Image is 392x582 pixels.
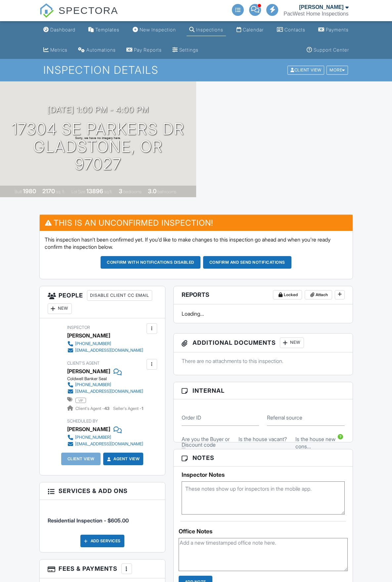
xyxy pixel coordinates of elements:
[67,376,149,381] div: Coldwell Banker Seal
[148,188,156,195] div: 3.0
[71,189,85,194] span: Lot Size
[299,4,343,11] div: [PERSON_NAME]
[67,388,143,395] a: [EMAIL_ADDRESS][DOMAIN_NAME]
[274,24,308,36] a: Contacts
[124,44,164,56] a: Pay Reports
[280,337,304,348] div: New
[67,325,90,330] span: Inspector
[142,406,143,411] strong: 1
[23,188,36,195] div: 1980
[113,406,143,411] span: Seller's Agent -
[182,471,345,478] h5: Inspector Notes
[40,560,165,578] h3: Fees & Payments
[67,434,143,441] a: [PHONE_NUMBER]
[134,47,162,53] div: Pay Reports
[75,341,111,346] div: [PHONE_NUMBER]
[11,120,186,173] h1: 17304 SE Parkers Dr Gladstone, OR 97027
[75,435,111,440] div: [PHONE_NUMBER]
[67,361,100,366] span: Client's Agent
[80,535,124,547] div: Add Services
[75,382,111,387] div: [PHONE_NUMBER]
[67,340,143,347] a: [PHONE_NUMBER]
[40,215,353,231] h3: This is an Unconfirmed Inspection!
[67,424,110,434] div: [PERSON_NAME]
[239,435,287,443] label: Is the house vacant?
[45,236,348,251] p: This inspection hasn't been confirmed yet. If you'd like to make changes to this inspection go ah...
[41,24,78,36] a: Dashboard
[95,27,119,32] div: Templates
[203,256,291,269] button: Confirm and send notifications
[48,505,157,529] li: Service: Residential Inspection
[179,528,348,535] div: Office Notes
[47,105,149,114] h3: [DATE] 1:00 pm - 4:00 pm
[326,27,349,32] div: Payments
[243,27,264,32] div: Calendar
[182,357,345,365] p: There are no attachments to this inspection.
[39,10,118,22] a: SPECTORA
[48,303,72,314] div: New
[43,64,348,76] h1: Inspection Details
[234,24,266,36] a: Calendar
[314,47,349,53] div: Support Center
[196,27,223,32] div: Inspections
[170,44,201,56] a: Settings
[40,482,165,500] h3: Services & Add ons
[67,419,98,424] span: Scheduled By
[187,24,226,36] a: Inspections
[15,189,22,194] span: Built
[101,256,200,269] button: Confirm with notifications disabled
[67,366,110,376] a: [PERSON_NAME]
[304,44,352,56] a: Support Center
[67,331,110,340] div: [PERSON_NAME]
[140,27,176,32] div: New Inspection
[86,188,103,195] div: 13896
[67,347,143,354] a: [EMAIL_ADDRESS][DOMAIN_NAME]
[42,188,55,195] div: 2170
[50,47,67,53] div: Metrics
[75,389,143,394] div: [EMAIL_ADDRESS][DOMAIN_NAME]
[295,435,348,450] label: Is the house new construction?
[67,441,143,447] a: [EMAIL_ADDRESS][DOMAIN_NAME]
[284,27,305,32] div: Contacts
[283,11,348,17] div: PacWest Home Inspections
[123,189,142,194] span: bedrooms
[56,189,65,194] span: sq. ft.
[75,44,118,56] a: Automations (Advanced)
[287,66,324,75] div: Client View
[67,381,143,388] a: [PHONE_NUMBER]
[41,44,70,56] a: Metrics
[40,286,165,318] h3: People
[75,441,143,447] div: [EMAIL_ADDRESS][DOMAIN_NAME]
[267,414,302,421] label: Referral source
[75,348,143,353] div: [EMAIL_ADDRESS][DOMAIN_NAME]
[106,456,140,462] a: Agent View
[86,47,116,53] div: Automations
[75,406,110,411] span: Client's Agent -
[59,3,118,17] span: SPECTORA
[130,24,179,36] a: New Inspection
[287,67,326,72] a: Client View
[174,449,353,467] h3: Notes
[86,24,122,36] a: Templates
[157,189,176,194] span: bathrooms
[174,382,353,399] h3: Internal
[104,189,112,194] span: sq.ft.
[182,435,235,450] label: Are you the Buyer or the Agent?
[179,47,198,53] div: Settings
[327,66,348,75] div: More
[48,517,129,524] span: Residential Inspection - $605.00
[104,406,109,411] strong: 43
[87,290,152,301] div: Disable Client CC Email
[182,441,216,448] label: Discount code
[50,27,75,32] div: Dashboard
[174,334,353,352] h3: Additional Documents
[39,3,54,18] img: The Best Home Inspection Software - Spectora
[75,398,86,403] span: vip
[182,414,201,421] label: Order ID
[119,188,122,195] div: 3
[316,24,351,36] a: Payments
